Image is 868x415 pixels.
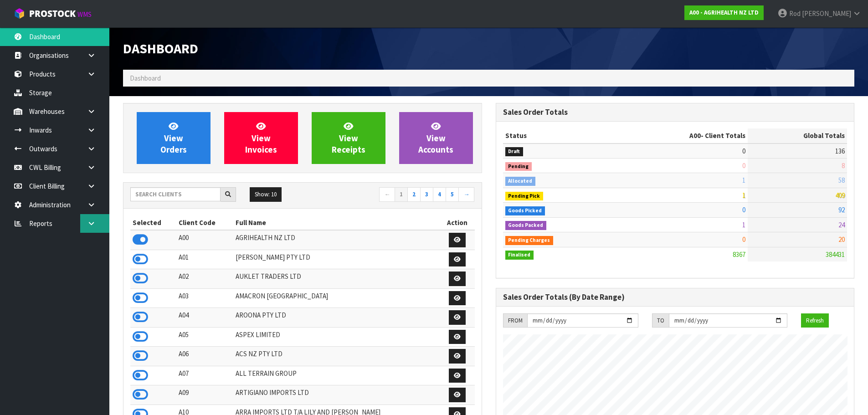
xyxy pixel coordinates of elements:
th: - Client Totals [616,128,748,143]
a: 4 [433,187,446,202]
span: 409 [835,191,845,200]
span: Pending Charges [505,236,554,245]
button: Refresh [801,313,829,328]
a: 3 [420,187,433,202]
th: Selected [130,215,176,230]
span: 92 [838,205,845,214]
span: Dashboard [130,74,161,82]
span: 8 [842,161,845,170]
span: Draft [505,147,524,156]
td: AROONA PTY LTD [233,308,440,328]
span: Pending Pick [505,192,544,201]
span: View Orders [160,121,187,155]
td: AMACRON [GEOGRAPHIC_DATA] [233,288,440,308]
a: A00 - AGRIHEALTH NZ LTD [684,5,764,20]
span: View Accounts [418,121,453,155]
strong: A00 - AGRIHEALTH NZ LTD [689,9,759,16]
a: ← [379,187,395,202]
td: A03 [176,288,234,308]
td: A07 [176,366,234,385]
a: → [458,187,474,202]
span: Dashboard [123,40,198,57]
span: Rod [789,9,801,18]
span: 24 [838,220,845,229]
a: ViewReceipts [312,112,385,164]
div: TO [652,313,669,328]
a: ViewInvoices [224,112,298,164]
span: 0 [742,205,745,214]
span: 0 [742,147,745,155]
td: ACS NZ PTY LTD [233,347,440,366]
td: ARTIGIANO IMPORTS LTD [233,385,440,405]
td: A04 [176,308,234,328]
button: Show: 10 [250,187,282,202]
span: ProStock [29,8,76,20]
a: 1 [395,187,408,202]
th: Action [440,215,475,230]
nav: Page navigation [309,187,475,203]
span: 58 [838,176,845,184]
th: Full Name [233,215,440,230]
td: A05 [176,327,234,347]
td: ASPEX LIMITED [233,327,440,347]
span: 1 [742,220,745,229]
td: AGRIHEALTH NZ LTD [233,230,440,250]
td: A01 [176,250,234,269]
h3: Sales Order Totals [503,108,847,117]
td: A09 [176,385,234,405]
td: A06 [176,347,234,366]
span: View Invoices [245,121,277,155]
a: ViewOrders [137,112,211,164]
td: AUKLET TRADERS LTD [233,269,440,289]
img: cube-alt.png [14,8,25,19]
span: 136 [835,147,845,155]
span: Goods Packed [505,221,547,230]
span: 384431 [826,250,845,259]
span: 8367 [733,250,745,259]
input: Search clients [130,187,221,201]
td: A00 [176,230,234,250]
a: 2 [407,187,421,202]
span: A00 [689,131,701,140]
span: 1 [742,191,745,200]
th: Client Code [176,215,234,230]
span: View Receipts [332,121,365,155]
a: 5 [446,187,459,202]
span: Finalised [505,251,534,260]
a: ViewAccounts [399,112,473,164]
span: 0 [742,235,745,244]
span: Goods Picked [505,206,545,215]
span: Pending [505,162,532,171]
span: 0 [742,161,745,170]
th: Global Totals [748,128,847,143]
span: [PERSON_NAME] [802,9,851,18]
small: WMS [77,10,92,19]
th: Status [503,128,617,143]
h3: Sales Order Totals (By Date Range) [503,293,847,302]
span: 1 [742,176,745,184]
td: [PERSON_NAME] PTY LTD [233,250,440,269]
span: Allocated [505,177,536,186]
span: 20 [838,235,845,244]
div: FROM [503,313,527,328]
td: ALL TERRAIN GROUP [233,366,440,385]
td: A02 [176,269,234,289]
